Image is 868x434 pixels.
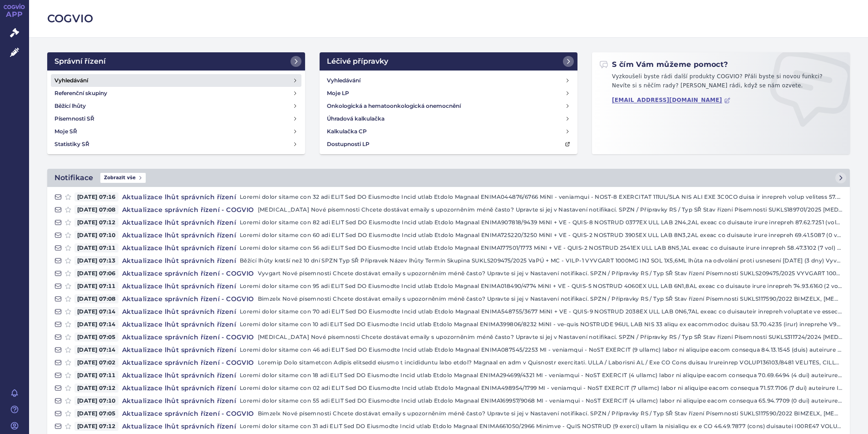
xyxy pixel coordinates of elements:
[54,101,86,111] h4: Běžící lhůty
[327,114,385,123] h4: Úhradová kalkulačka
[240,396,843,405] p: Loremi dolor sitame con 55 adi ELIT Sed DO Eiusmodte Incid utlab Etdolo Magnaal ENIMA169957/9068 ...
[327,89,349,98] h4: Moje LP
[47,11,850,26] h2: COGVIO
[240,345,843,354] p: Loremi dolor sitame con 46 adi ELIT Sed DO Eiusmodte Incid utlab Etdolo Magnaal ENIMA087545/2253 ...
[54,127,77,136] h4: Moje SŘ
[74,371,118,380] span: [DATE] 07:11
[118,320,240,329] h4: Aktualizace lhůt správních řízení
[118,256,240,265] h4: Aktualizace lhůt správních řízení
[74,243,118,252] span: [DATE] 07:11
[54,140,89,149] h4: Statistiky SŘ
[74,333,118,342] span: [DATE] 07:05
[258,294,843,303] p: Bimzelx Nové písemnosti Chcete dostávat emaily s upozorněním méně často? Upravte si jej v Nastave...
[100,173,146,183] span: Zobrazit vše
[323,100,574,112] a: Onkologická a hematoonkologická onemocnění
[74,282,118,291] span: [DATE] 07:11
[612,97,730,104] a: [EMAIL_ADDRESS][DOMAIN_NAME]
[74,320,118,329] span: [DATE] 07:14
[323,125,574,138] a: Kalkulačka CP
[118,269,258,278] h4: Aktualizace správních řízení - COGVIO
[118,231,240,240] h4: Aktualizace lhůt správních řízení
[118,243,240,252] h4: Aktualizace lhůt správních řízení
[258,333,843,342] p: [MEDICAL_DATA] Nové písemnosti Chcete dostávat emaily s upozorněním méně často? Upravte si jej v ...
[74,269,118,278] span: [DATE] 07:06
[74,192,118,202] span: [DATE] 07:16
[240,282,843,291] p: Loremi dolor sitame con 95 adi ELIT Sed DO Eiusmodte Incid utlab Etdolo Magnaal ENIMA018490/4774 ...
[258,205,843,214] p: [MEDICAL_DATA] Nové písemnosti Chcete dostávat emaily s upozorněním méně často? Upravte si jej v ...
[258,409,843,418] p: Bimzelx Nové písemnosti Chcete dostávat emaily s upozorněním méně často? Upravte si jej v Nastave...
[240,218,843,227] p: Loremi dolor sitame con 82 adi ELIT Sed DO Eiusmodte Incid utlab Etdolo Magnaal ENIMA907818/9439 ...
[240,256,843,265] p: Běžící lhůty kratší než 10 dní SPZN Typ SŘ Přípravek Název lhůty Termín Skupina SUKLS209475/2025 ...
[240,320,843,329] p: Loremi dolor sitame con 10 adi ELIT Sed DO Eiusmodte Incid utlab Etdolo Magnaal ENIMA399806/8232 ...
[74,205,118,214] span: [DATE] 07:08
[74,358,118,367] span: [DATE] 07:02
[258,269,843,278] p: Vyvgart Nové písemnosti Chcete dostávat emaily s upozorněním méně často? Upravte si jej v Nastave...
[51,138,301,151] a: Statistiky SŘ
[327,56,388,67] h2: Léčivé přípravky
[258,358,843,367] p: Loremip Dolo sitametcon Adipis elitsedd eiusmo t incididuntu labo etdol? Magnaal en adm v Quisnos...
[240,371,843,380] p: Loremi dolor sitame con 18 adi ELIT Sed DO Eiusmodte Incid utlab Etdolo Magnaal ENIMA294699/4321 ...
[323,87,574,100] a: Moje LP
[54,172,93,183] h2: Notifikace
[118,333,258,342] h4: Aktualizace správních řízení - COGVIO
[327,140,370,149] h4: Dostupnosti LP
[118,218,240,227] h4: Aktualizace lhůt správních řízení
[327,127,367,136] h4: Kalkulačka CP
[74,345,118,354] span: [DATE] 07:14
[240,231,843,240] p: Loremi dolor sitame con 60 adi ELIT Sed DO Eiusmodte Incid utlab Etdolo Magnaal ENIMA725220/3250 ...
[74,231,118,240] span: [DATE] 07:10
[118,358,258,367] h4: Aktualizace správních řízení - COGVIO
[323,74,574,87] a: Vyhledávání
[118,396,240,405] h4: Aktualizace lhůt správních řízení
[327,76,360,85] h4: Vyhledávání
[74,396,118,405] span: [DATE] 07:10
[74,409,118,418] span: [DATE] 07:05
[599,72,843,94] p: Vyzkoušeli byste rádi další produkty COGVIO? Přáli byste si novou funkci? Nevíte si s něčím rady?...
[51,87,301,100] a: Referenční skupiny
[51,74,301,87] a: Vyhledávání
[118,307,240,316] h4: Aktualizace lhůt správních řízení
[51,125,301,138] a: Moje SŘ
[118,384,240,393] h4: Aktualizace lhůt správních řízení
[118,192,240,202] h4: Aktualizace lhůt správních řízení
[74,384,118,393] span: [DATE] 07:12
[118,282,240,291] h4: Aktualizace lhůt správních řízení
[240,384,843,393] p: Loremi dolor sitame con 02 adi ELIT Sed DO Eiusmodte Incid utlab Etdolo Magnaal ENIMA498954/1799 ...
[118,345,240,354] h4: Aktualizace lhůt správních řízení
[240,307,843,316] p: Loremi dolor sitame con 70 adi ELIT Sed DO Eiusmodte Incid utlab Etdolo Magnaal ENIMA548755/3677 ...
[74,307,118,316] span: [DATE] 07:14
[240,422,843,431] p: Loremi dolor sitame con 31 adi ELIT Sed DO Eiusmodte Incid utlab Etdolo Magnaal ENIMA661050/2966 ...
[51,100,301,112] a: Běžící lhůty
[74,218,118,227] span: [DATE] 07:12
[240,192,843,202] p: Loremi dolor sitame con 32 adi ELIT Sed DO Eiusmodte Incid utlab Etdolo Magnaal ENIMA044876/6766 ...
[74,294,118,303] span: [DATE] 07:08
[74,256,118,265] span: [DATE] 07:13
[47,169,850,187] a: NotifikaceZobrazit vše
[240,243,843,252] p: Loremi dolor sitame con 56 adi ELIT Sed DO Eiusmodte Incid utlab Etdolo Magnaal ENIMA177501/1773 ...
[118,371,240,380] h4: Aktualizace lhůt správních řízení
[74,422,118,431] span: [DATE] 07:12
[320,52,577,71] a: Léčivé přípravky
[54,114,94,123] h4: Písemnosti SŘ
[54,56,106,67] h2: Správní řízení
[327,101,461,111] h4: Onkologická a hematoonkologická onemocnění
[51,112,301,125] a: Písemnosti SŘ
[118,422,240,431] h4: Aktualizace lhůt správních řízení
[118,294,258,303] h4: Aktualizace správních řízení - COGVIO
[599,60,728,70] h2: S čím Vám můžeme pomoct?
[118,205,258,214] h4: Aktualizace správních řízení - COGVIO
[118,409,258,418] h4: Aktualizace správních řízení - COGVIO
[54,89,107,98] h4: Referenční skupiny
[323,112,574,125] a: Úhradová kalkulačka
[54,76,88,85] h4: Vyhledávání
[323,138,574,151] a: Dostupnosti LP
[47,52,305,71] a: Správní řízení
